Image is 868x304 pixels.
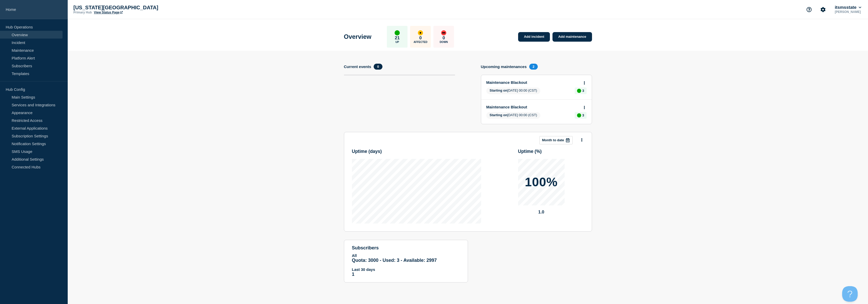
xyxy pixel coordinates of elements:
[374,64,382,70] span: 0
[529,64,538,70] span: 2
[542,138,564,142] p: Month to date
[518,32,550,42] a: Add incident
[486,87,541,94] span: [DATE] 00:00 (CST)
[418,30,423,35] div: affected
[582,89,584,93] p: 3
[419,35,422,41] p: 0
[481,64,527,69] h4: Upcoming maintenances
[73,11,92,14] p: Primary Hub
[486,105,580,109] a: Maintenance Blackout
[395,41,399,43] p: Up
[582,113,584,117] p: 3
[94,11,122,14] a: View Status Page
[344,64,371,69] h4: Current events
[490,113,508,117] span: Starting on
[834,10,862,14] p: [PERSON_NAME]
[525,176,558,188] p: 100%
[441,30,446,35] div: down
[73,5,177,11] p: [US_STATE][GEOGRAPHIC_DATA]
[352,272,460,277] p: 1
[395,35,400,41] p: 21
[539,136,573,144] button: Month to date
[818,4,828,15] button: Account settings
[842,286,858,302] iframe: Help Scout Beacon - Open
[440,41,448,43] p: Down
[414,41,427,43] p: Affected
[352,245,460,251] h4: subscribers
[352,267,460,272] p: Last 30 days
[443,35,445,41] p: 0
[577,89,581,93] div: up
[395,30,400,35] div: up
[486,112,541,119] span: [DATE] 00:00 (CST)
[490,88,508,92] span: Starting on
[352,253,460,258] p: All
[552,32,592,42] a: Add maintenance
[486,80,580,85] a: Maintenance Blackout
[344,33,372,40] h1: Overview
[518,210,565,215] p: 1.0
[352,149,382,154] h3: Uptime ( days )
[352,258,437,263] span: Quota: 3000 - Used: 3 - Available: 2997
[834,5,862,10] button: itsmsstate
[804,4,815,15] button: Support
[518,149,542,154] h3: Uptime ( % )
[577,113,581,117] div: up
